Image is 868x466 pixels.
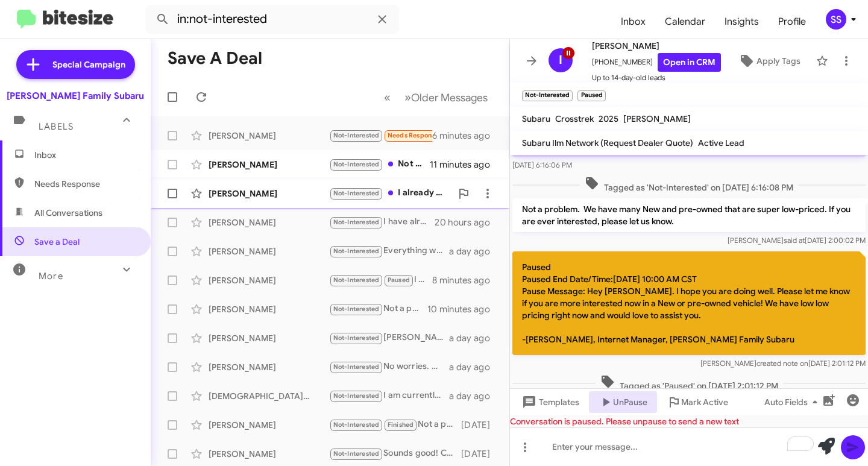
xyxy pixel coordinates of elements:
[764,391,822,413] span: Auto Fields
[512,160,572,169] span: [DATE] 6:16:06 PM
[658,53,721,72] a: Open in CRM
[377,85,398,110] button: Previous
[769,4,816,39] a: Profile
[333,276,380,284] span: Not-Interested
[333,334,380,342] span: Not-Interested
[209,130,329,142] div: [PERSON_NAME]
[599,113,618,124] span: 2025
[333,450,380,458] span: Not-Interested
[449,332,500,344] div: a day ago
[435,216,500,228] div: 20 hours ago
[333,363,380,371] span: Not-Interested
[756,359,808,368] span: created note on
[7,90,144,102] div: [PERSON_NAME] Family Subaru
[333,160,380,168] span: Not-Interested
[209,419,329,431] div: [PERSON_NAME]
[397,85,495,110] button: Next
[34,207,102,219] span: All Conversations
[329,215,435,229] div: I have already communicated with your colleague [PERSON_NAME]. I am not planning to buy a new car...
[826,9,846,30] div: SS
[592,53,721,72] span: [PHONE_NUMBER]
[728,50,810,72] button: Apply Tags
[427,303,500,315] div: 10 minutes ago
[388,131,439,139] span: Needs Response
[34,149,137,161] span: Inbox
[39,271,63,282] span: More
[333,421,380,429] span: Not-Interested
[411,91,488,104] span: Older Messages
[404,90,411,105] span: »
[329,418,461,432] div: Not a problem.
[698,137,744,148] span: Active Lead
[449,390,500,402] div: a day ago
[209,187,329,200] div: [PERSON_NAME]
[377,85,495,110] nav: Page navigation example
[333,218,380,226] span: Not-Interested
[329,244,449,258] div: Everything was good. And I have already purchased a vehicle elsewhere
[512,198,866,232] p: Not a problem. We have many New and pre-owned that are super low-priced. If you are ever interest...
[755,391,832,413] button: Auto Fields
[34,178,137,190] span: Needs Response
[715,4,769,39] a: Insights
[432,130,500,142] div: 6 minutes ago
[39,121,74,132] span: Labels
[168,49,262,68] h1: Save a Deal
[577,90,605,101] small: Paused
[333,305,380,313] span: Not-Interested
[611,4,655,39] a: Inbox
[728,236,866,245] span: [PERSON_NAME] [DATE] 2:00:02 PM
[329,273,432,287] div: I fully understand. Keep me updated if we can do anything to help you in case you change your min...
[333,247,380,255] span: Not-Interested
[384,90,391,105] span: «
[589,391,657,413] button: UnPause
[329,302,427,316] div: Not a problem. If you ever think of selling or our trade up advantage program let us know. We wil...
[388,421,414,429] span: Finished
[209,448,329,460] div: [PERSON_NAME]
[559,51,562,70] span: I
[657,391,738,413] button: Mark Active
[52,58,125,71] span: Special Campaign
[329,157,430,171] div: Not at this time. I want everything paid off right now. Thank you.
[209,332,329,344] div: [PERSON_NAME]
[700,359,866,368] span: [PERSON_NAME] [DATE] 2:01:12 PM
[596,374,783,392] span: Tagged as 'Paused' on [DATE] 2:01:12 PM
[329,331,449,345] div: [PERSON_NAME] with [PERSON_NAME] family Subaru
[592,72,721,84] span: Up to 14-day-old leads
[522,113,550,124] span: Subaru
[449,245,500,257] div: a day ago
[146,5,399,34] input: Search
[520,391,579,413] span: Templates
[522,90,573,101] small: Not-Interested
[209,216,329,228] div: [PERSON_NAME]
[329,447,461,461] div: Sounds good! Congratulations! I hope you have a great rest of your day!
[34,236,80,248] span: Save a Deal
[512,251,866,355] p: Paused Paused End Date/Time:[DATE] 10:00 AM CST Pause Message: Hey [PERSON_NAME]. I hope you are ...
[209,245,329,257] div: [PERSON_NAME]
[432,274,500,286] div: 8 minutes ago
[580,176,798,194] span: Tagged as 'Not-Interested' on [DATE] 6:16:08 PM
[329,389,449,403] div: I am currently not in the market.
[209,274,329,286] div: [PERSON_NAME]
[461,448,500,460] div: [DATE]
[209,361,329,373] div: [PERSON_NAME]
[209,303,329,315] div: [PERSON_NAME]
[681,391,728,413] span: Mark Active
[329,186,451,200] div: I already bought a car but thank you
[522,137,693,148] span: Subaru Ilm Network (Request Dealer Quote)
[430,159,500,171] div: 11 minutes ago
[510,391,589,413] button: Templates
[449,361,500,373] div: a day ago
[329,128,432,142] div: Thank you and will do!
[209,159,329,171] div: [PERSON_NAME]
[209,390,329,402] div: [DEMOGRAPHIC_DATA][PERSON_NAME]
[510,427,868,466] div: To enrich screen reader interactions, please activate Accessibility in Grammarly extension settings
[623,113,691,124] span: [PERSON_NAME]
[613,391,647,413] span: UnPause
[388,276,410,284] span: Paused
[655,4,715,39] a: Calendar
[816,9,855,30] button: SS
